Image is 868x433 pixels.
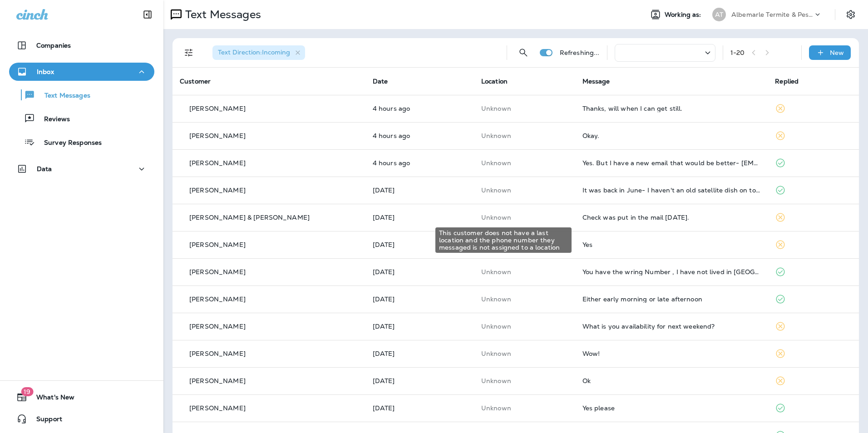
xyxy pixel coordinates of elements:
[9,410,154,428] button: Support
[730,49,745,56] div: 1 - 20
[582,241,761,248] div: Yes
[373,159,467,167] p: Aug 14, 2025 09:14 AM
[582,268,761,276] div: You have the wring Number , I have not lived in NC for 3 years
[514,44,533,62] button: Search Messages
[9,63,154,81] button: Inbox
[180,44,198,62] button: Filters
[481,214,568,221] p: This customer does not have a last location and the phone number they messaged is not assigned to...
[843,6,859,23] button: Settings
[189,268,246,276] p: [PERSON_NAME]
[373,77,388,85] span: Date
[830,49,844,56] p: New
[582,159,761,167] div: Yes. But I have a new email that would be better- crmathews74@gmail.com. The Hotmail is giving me...
[582,295,761,303] div: Either early morning or late afternoon
[182,8,261,21] p: Text Messages
[27,394,74,404] span: What's New
[9,388,154,406] button: 19What's New
[775,77,799,85] span: Replied
[373,323,467,330] p: Aug 11, 2025 01:56 PM
[373,268,467,276] p: Aug 11, 2025 04:34 PM
[189,159,246,167] p: [PERSON_NAME]
[373,105,467,112] p: Aug 14, 2025 09:22 AM
[373,350,467,357] p: Aug 7, 2025 08:48 PM
[582,132,761,139] div: Okay.
[35,139,102,148] p: Survey Responses
[189,350,246,357] p: [PERSON_NAME]
[36,42,71,49] p: Companies
[481,105,568,112] p: This customer does not have a last location and the phone number they messaged is not assigned to...
[9,85,154,104] button: Text Messages
[9,133,154,152] button: Survey Responses
[189,187,246,194] p: [PERSON_NAME]
[373,214,467,221] p: Aug 12, 2025 05:56 PM
[37,165,52,172] p: Data
[582,187,761,194] div: It was back in June- I haven't an old satellite dish on top of roof- not sure what that has to do...
[9,36,154,54] button: Companies
[712,8,726,21] div: AT
[582,323,761,330] div: What is you availability for next weekend?
[665,11,703,19] span: Working as:
[189,295,246,303] p: [PERSON_NAME]
[582,105,761,112] div: Thanks, will when I can get still.
[731,11,813,18] p: Albemarle Termite & Pest Control
[560,49,600,56] p: Refreshing...
[9,160,154,178] button: Data
[481,295,568,303] p: This customer does not have a last location and the phone number they messaged is not assigned to...
[189,323,246,330] p: [PERSON_NAME]
[21,387,33,396] span: 19
[373,377,467,384] p: Aug 7, 2025 12:01 PM
[481,350,568,357] p: This customer does not have a last location and the phone number they messaged is not assigned to...
[373,295,467,303] p: Aug 11, 2025 03:49 PM
[135,5,160,24] button: Collapse Sidebar
[582,404,761,412] div: Yes please
[582,77,610,85] span: Message
[212,45,305,60] div: Text Direction:Incoming
[218,48,290,56] span: Text Direction : Incoming
[582,350,761,357] div: Wow!
[481,323,568,330] p: This customer does not have a last location and the phone number they messaged is not assigned to...
[35,115,70,124] p: Reviews
[35,92,90,100] p: Text Messages
[435,227,572,253] div: This customer does not have a last location and the phone number they messaged is not assigned to...
[189,241,246,248] p: [PERSON_NAME]
[27,415,62,426] span: Support
[481,159,568,167] p: This customer does not have a last location and the phone number they messaged is not assigned to...
[481,132,568,139] p: This customer does not have a last location and the phone number they messaged is not assigned to...
[481,404,568,412] p: This customer does not have a last location and the phone number they messaged is not assigned to...
[373,132,467,139] p: Aug 14, 2025 09:16 AM
[9,109,154,128] button: Reviews
[180,77,211,85] span: Customer
[373,187,467,194] p: Aug 13, 2025 09:30 AM
[481,268,568,276] p: This customer does not have a last location and the phone number they messaged is not assigned to...
[582,214,761,221] div: Check was put in the mail on Saturday.
[189,214,310,221] p: [PERSON_NAME] & [PERSON_NAME]
[37,68,54,75] p: Inbox
[189,132,246,139] p: [PERSON_NAME]
[582,377,761,384] div: Ok
[189,404,246,412] p: [PERSON_NAME]
[373,241,467,248] p: Aug 12, 2025 11:20 AM
[481,77,508,85] span: Location
[481,187,568,194] p: This customer does not have a last location and the phone number they messaged is not assigned to...
[189,377,246,384] p: [PERSON_NAME]
[481,377,568,384] p: This customer does not have a last location and the phone number they messaged is not assigned to...
[189,105,246,112] p: [PERSON_NAME]
[373,404,467,412] p: Aug 6, 2025 01:02 PM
